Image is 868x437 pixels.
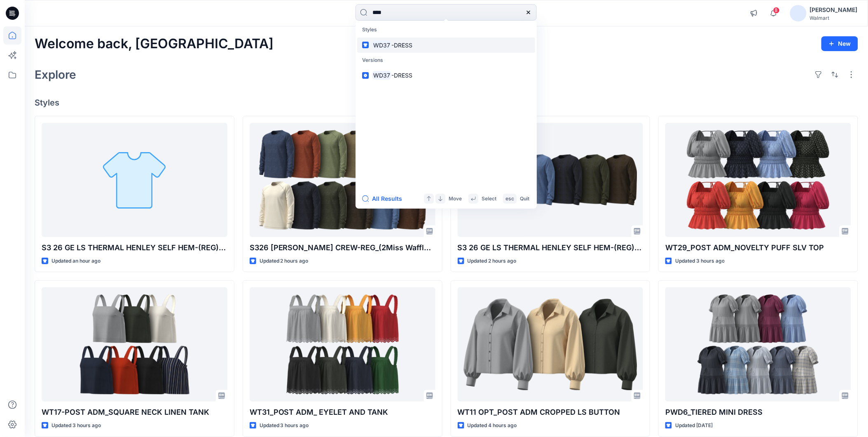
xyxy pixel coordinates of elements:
[35,68,76,81] h2: Explore
[51,421,101,430] p: Updated 3 hours ago
[372,40,391,50] mark: WD37
[362,194,407,204] button: All Results
[357,22,535,38] p: Styles
[250,123,435,237] a: S326 RAGLON CREW-REG_(2Miss Waffle)-Opt-2
[520,195,529,203] p: Quit
[372,70,391,80] mark: WD37
[675,421,713,430] p: Updated [DATE]
[51,257,101,265] p: Updated an hour ago
[42,123,227,237] a: S3 26 GE LS THERMAL HENLEY SELF HEM-(REG)_(2Miss Waffle)-Opt-1
[458,287,643,402] a: WT11 OPT_POST ADM CROPPED LS BUTTON
[458,123,643,237] a: S3 26 GE LS THERMAL HENLEY SELF HEM-(REG)_(Parallel Knit Jersey)-Opt-2
[665,287,851,402] a: PWD6_TIERED MINI DRESS
[665,406,851,418] p: PWD6_TIERED MINI DRESS
[675,257,725,265] p: Updated 3 hours ago
[260,257,309,265] p: Updated 2 hours ago
[505,195,514,203] p: esc
[468,421,517,430] p: Updated 4 hours ago
[250,406,435,418] p: WT31_POST ADM_ EYELET AND TANK
[665,123,851,237] a: WT29_POST ADM_NOVELTY PUFF SLV TOP
[357,68,535,83] a: WD37-DRESS
[260,421,309,430] p: Updated 3 hours ago
[357,38,535,53] a: WD37-DRESS
[810,15,858,21] div: Walmart
[391,42,412,49] span: -DRESS
[35,98,858,108] h4: Styles
[773,7,780,14] span: 8
[790,5,807,21] img: avatar
[482,195,496,203] p: Select
[665,242,851,254] p: WT29_POST ADM_NOVELTY PUFF SLV TOP
[391,72,412,79] span: -DRESS
[42,242,227,254] p: S3 26 GE LS THERMAL HENLEY SELF HEM-(REG)_(2Miss Waffle)-Opt-1
[468,257,517,265] p: Updated 2 hours ago
[821,36,858,51] button: New
[357,53,535,68] p: Versions
[449,195,462,203] p: Move
[42,287,227,402] a: WT17-POST ADM_SQUARE NECK LINEN TANK
[458,406,643,418] p: WT11 OPT_POST ADM CROPPED LS BUTTON
[458,242,643,254] p: S3 26 GE LS THERMAL HENLEY SELF HEM-(REG)_(Parallel Knit Jersey)-Opt-2
[250,242,435,254] p: S326 [PERSON_NAME] CREW-REG_(2Miss Waffle)-Opt-2
[250,287,435,402] a: WT31_POST ADM_ EYELET AND TANK
[35,36,274,52] h2: Welcome back, [GEOGRAPHIC_DATA]
[810,5,858,15] div: [PERSON_NAME]
[42,406,227,418] p: WT17-POST ADM_SQUARE NECK LINEN TANK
